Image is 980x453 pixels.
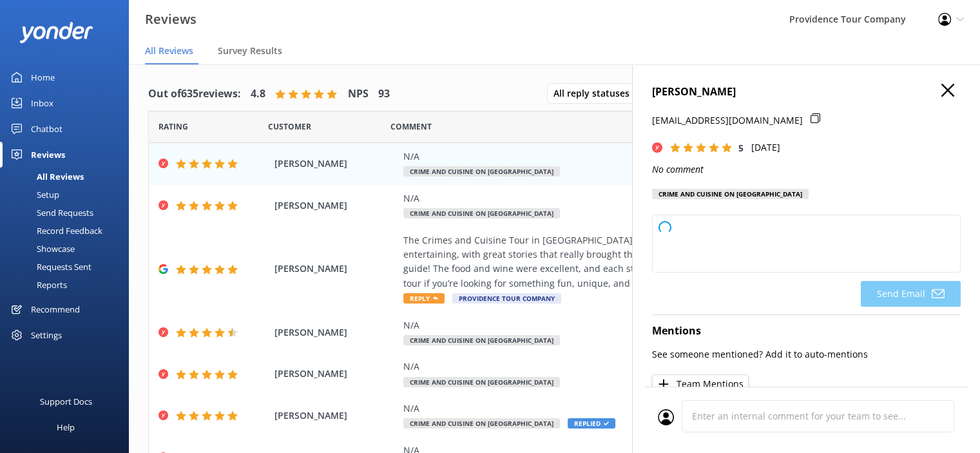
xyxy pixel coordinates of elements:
div: The Crimes and Cuisine Tour in [GEOGRAPHIC_DATA] was fantastic! It was both informative and enter... [403,233,873,291]
a: Setup [8,186,129,204]
h4: 93 [378,86,390,102]
span: Crime and Cuisine on [GEOGRAPHIC_DATA] [403,377,560,387]
span: Crime and Cuisine on [GEOGRAPHIC_DATA] [403,208,560,218]
a: Send Requests [8,204,129,222]
span: [PERSON_NAME] [274,157,397,171]
span: [PERSON_NAME] [274,325,397,340]
div: Reviews [31,142,65,168]
div: Record Feedback [8,222,102,240]
div: Reports [8,276,67,294]
a: All Reviews [8,168,129,186]
div: Requests Sent [8,258,91,276]
a: Record Feedback [8,222,129,240]
h4: [PERSON_NAME] [652,84,961,101]
p: [EMAIL_ADDRESS][DOMAIN_NAME] [652,113,803,128]
i: No comment [652,163,704,175]
span: Date [268,120,311,133]
img: yonder-white-logo.png [19,22,93,43]
span: Date [159,120,188,133]
span: [PERSON_NAME] [274,198,397,213]
p: See someone mentioned? Add it to auto-mentions [652,347,961,361]
div: Recommend [31,296,80,322]
div: Support Docs [40,389,92,414]
h4: Mentions [652,323,961,340]
span: Crime and Cuisine on [GEOGRAPHIC_DATA] [403,166,560,177]
div: Send Requests [8,204,93,222]
span: All Reviews [145,44,193,57]
span: Reply [403,293,445,304]
a: Showcase [8,240,129,258]
img: user_profile.svg [658,409,674,425]
a: Requests Sent [8,258,129,276]
div: N/A [403,191,873,206]
button: Close [941,84,954,98]
span: 5 [738,142,744,154]
div: Showcase [8,240,75,258]
span: Crime and Cuisine on [GEOGRAPHIC_DATA] [403,418,560,429]
span: Question [390,120,432,133]
a: Reports [8,276,129,294]
span: Providence Tour Company [452,293,561,304]
div: N/A [403,401,873,416]
div: All Reviews [8,168,84,186]
span: [PERSON_NAME] [274,409,397,423]
span: [PERSON_NAME] [274,367,397,381]
div: Inbox [31,90,53,116]
h4: NPS [348,86,369,102]
span: Survey Results [218,44,282,57]
div: Home [31,64,55,90]
div: N/A [403,318,873,333]
span: All reply statuses [553,86,637,101]
div: Crime and Cuisine on [GEOGRAPHIC_DATA] [652,189,809,199]
span: Crime and Cuisine on [GEOGRAPHIC_DATA] [403,335,560,345]
button: Team Mentions [652,374,749,394]
h4: 4.8 [251,86,265,102]
h4: Out of 635 reviews: [148,86,241,102]
div: N/A [403,360,873,374]
div: Chatbot [31,116,62,142]
span: [PERSON_NAME] [274,262,397,276]
div: Help [57,414,75,440]
div: Settings [31,322,62,348]
p: [DATE] [751,140,780,155]
h3: Reviews [145,9,197,30]
span: Replied [568,418,615,429]
div: Setup [8,186,59,204]
div: N/A [403,149,873,164]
